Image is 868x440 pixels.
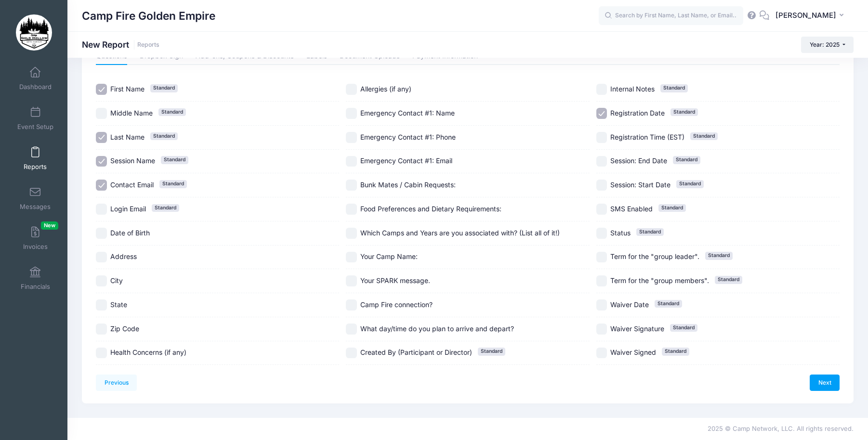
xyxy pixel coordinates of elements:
a: Dashboard [13,62,58,95]
span: Which Camps and Years are you associated with? (List all of it!) [360,229,560,237]
a: Messages [13,181,58,215]
span: Last Name [110,133,145,141]
a: Reports [13,142,58,175]
span: Address [110,252,137,260]
span: Dashboard [19,83,52,91]
span: Middle Name [110,109,153,117]
input: City [96,275,107,286]
span: Food Preferences and Dietary Requirements: [360,205,501,213]
input: Middle NameStandard [96,108,107,119]
span: Standard [478,348,505,355]
span: Standard [673,156,700,164]
input: Session: End DateStandard [596,156,607,167]
input: Contact EmailStandard [96,180,107,191]
span: Date of Birth [110,229,150,237]
span: Standard [671,108,698,116]
input: Term for the "group members".Standard [596,275,607,286]
span: Camp Fire connection? [360,300,433,309]
span: Standard [150,132,178,140]
input: Emergency Contact #1: Email [346,156,357,167]
input: Camp Fire connection? [346,299,357,311]
span: Standard [150,84,178,92]
span: Messages [20,203,51,211]
input: Session: Start DateStandard [596,180,607,191]
span: Standard [690,132,718,140]
img: Camp Fire Golden Empire [16,14,52,51]
input: SMS EnabledStandard [596,204,607,215]
input: Term for the "group leader".Standard [596,252,607,263]
input: Registration DateStandard [596,108,607,119]
span: Your SPARK message. [360,276,430,285]
input: Zip Code [96,324,107,335]
input: Emergency Contact #1: Name [346,108,357,119]
span: Standard [655,300,682,308]
input: Created By (Participant or Director)Standard [346,348,357,359]
input: Your SPARK message. [346,275,357,286]
span: Emergency Contact #1: Name [360,109,455,117]
a: Next [810,375,840,391]
span: Standard [158,108,186,116]
a: Event Setup [13,102,58,135]
span: Event Setup [17,123,53,131]
span: Standard [152,204,179,212]
span: Term for the "group leader". [610,252,699,260]
input: Bunk Mates / Cabin Requests: [346,180,357,191]
span: Standard [715,276,742,284]
span: Standard [161,156,188,164]
button: Year: 2025 [801,37,854,53]
span: Standard [662,348,689,355]
input: Search by First Name, Last Name, or Email... [599,6,743,26]
input: Session NameStandard [96,156,107,167]
span: Created By (Participant or Director) [360,348,472,356]
span: Waiver Signed [610,348,656,356]
input: Your Camp Name: [346,252,357,263]
a: Reports [137,41,159,49]
input: Registration Time (EST)Standard [596,132,607,143]
input: Which Camps and Years are you associated with? (List all of it!) [346,228,357,239]
span: Waiver Signature [610,324,664,333]
span: Bunk Mates / Cabin Requests: [360,181,456,189]
input: Last NameStandard [96,132,107,143]
span: Standard [658,204,686,212]
span: Contact Email [110,181,154,189]
a: Previous [96,375,137,391]
h1: New Report [82,39,159,50]
span: Invoices [23,243,48,251]
span: Standard [705,252,733,259]
span: Financials [21,283,50,291]
span: Year: 2025 [810,41,840,48]
span: Your Camp Name: [360,252,418,260]
span: Registration Time (EST) [610,133,684,141]
span: Standard [159,180,187,188]
span: Emergency Contact #1: Phone [360,133,456,141]
input: Emergency Contact #1: Phone [346,132,357,143]
span: Registration Date [610,109,665,117]
span: Term for the "group members". [610,276,709,285]
span: Login Email [110,205,146,213]
span: What day/time do you plan to arrive and depart? [360,324,514,333]
input: Waiver SignatureStandard [596,324,607,335]
span: Standard [670,324,697,332]
a: Financials [13,261,58,295]
input: Login EmailStandard [96,204,107,215]
span: Standard [660,84,688,92]
input: State [96,299,107,311]
a: InvoicesNew [13,221,58,255]
span: Zip Code [110,324,139,333]
h1: Camp Fire Golden Empire [82,5,215,27]
span: SMS Enabled [610,205,653,213]
span: Internal Notes [610,85,655,93]
span: First Name [110,85,145,93]
input: StatusStandard [596,228,607,239]
span: Status [610,229,631,237]
span: City [110,276,123,285]
span: Standard [676,180,704,188]
input: Date of Birth [96,228,107,239]
input: Waiver DateStandard [596,299,607,311]
span: Health Concerns (if any) [110,348,186,356]
input: Health Concerns (if any) [96,348,107,359]
span: New [41,221,58,230]
span: Allergies (if any) [360,85,411,93]
span: 2025 © Camp Network, LLC. All rights reserved. [708,425,854,432]
span: State [110,300,127,309]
